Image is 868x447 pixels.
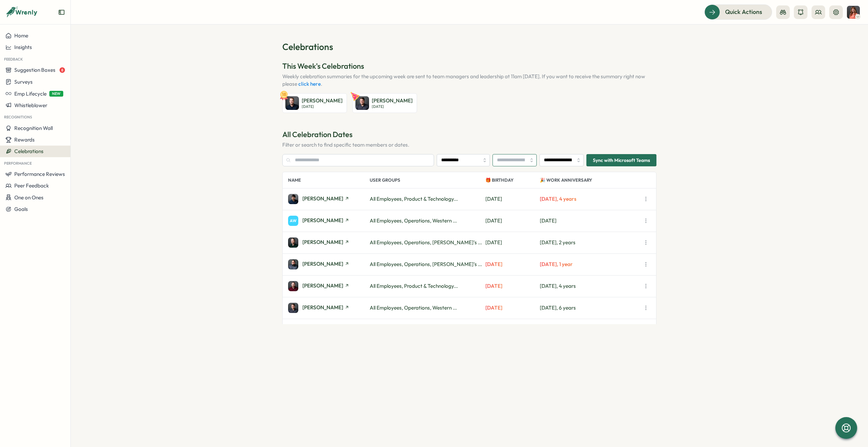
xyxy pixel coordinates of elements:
p: This Week's Celebrations [282,61,656,71]
a: Austin Patrick[PERSON_NAME] [288,281,370,291]
p: [DATE], 1 year [540,261,641,268]
p: [DATE], 6 years [540,304,641,312]
a: 18Matt Wanink[PERSON_NAME][DATE] [282,93,347,113]
h1: Celebrations [282,41,656,53]
img: Alexander Mellerski [288,194,298,204]
a: Alexander Mellerski[PERSON_NAME] [288,194,370,204]
p: Name [288,172,370,188]
p: [DATE] [485,217,540,225]
button: Sync with Microsoft Teams [586,154,656,166]
a: Brad Wilmot[PERSON_NAME] [288,303,370,313]
p: [DATE] [485,304,540,312]
span: AW [290,217,297,225]
span: [PERSON_NAME] [302,305,343,310]
a: Brad Wilmot[PERSON_NAME][DATE] [352,93,417,113]
span: Quick Actions [725,7,762,16]
p: [DATE] [485,195,540,203]
a: Angel Ibarra[PERSON_NAME] [288,259,370,269]
span: [PERSON_NAME] [302,218,343,223]
span: Performance Reviews [14,171,65,177]
span: Sync with Microsoft Teams [593,154,650,166]
span: One on Ones [14,194,44,201]
span: Surveys [14,79,33,85]
button: Quick Actions [704,4,772,19]
span: Celebrations [14,148,44,154]
span: [PERSON_NAME] [302,239,343,245]
p: [DATE] [540,217,641,225]
span: Recognition Wall [14,125,53,131]
span: All Employees, Product & Technology... [370,283,458,289]
a: AW[PERSON_NAME] [288,216,370,226]
img: Brad Wilmot [288,303,298,313]
p: [DATE] [485,261,540,268]
p: [PERSON_NAME] [302,97,343,104]
p: [DATE], 4 years [540,282,641,290]
span: [PERSON_NAME] [302,261,343,266]
span: All Employees, Operations, [PERSON_NAME]'s ... [370,239,482,246]
a: Andrew Miro[PERSON_NAME] [288,237,370,248]
img: Andrew Miro [288,237,298,248]
img: Matt Wanink [285,96,299,110]
p: [DATE], 2 years [540,239,641,246]
p: [DATE], 4 years [540,195,641,203]
p: [DATE] [302,104,343,109]
span: 8 [60,67,65,73]
p: 🎉 Work Anniversary [540,172,641,188]
h3: All Celebration Dates [282,129,656,140]
p: [PERSON_NAME] [372,97,413,104]
text: 18 [282,92,286,97]
span: NEW [49,91,63,97]
p: [DATE] [372,104,413,109]
p: User Groups [370,172,485,188]
span: Emp Lifecycle [14,90,47,97]
img: Brad Wilmot [355,96,369,110]
img: Angel Ibarra [288,259,298,269]
button: click here [298,81,321,87]
p: Filter or search to find specific team members or dates. [282,141,656,149]
button: Expand sidebar [58,9,65,16]
p: [DATE] [485,239,540,246]
span: Home [14,32,28,39]
div: Weekly celebration summaries for the upcoming week are sent to team managers and leadership at 11... [282,73,656,88]
span: Suggestion Boxes [14,67,55,73]
img: Austin Patrick [288,281,298,291]
span: Insights [14,44,32,50]
img: Nikki Kean [847,6,860,19]
p: [DATE] [485,282,540,290]
span: Rewards [14,136,35,143]
span: All Employees, Operations, Western ... [370,217,457,224]
span: Peer Feedback [14,182,49,189]
span: [PERSON_NAME] [302,283,343,288]
span: [PERSON_NAME] [302,196,343,201]
span: All Employees, Operations, Western ... [370,304,457,311]
span: Whistleblower [14,102,47,109]
p: 🎁 Birthday [485,172,540,188]
span: Goals [14,206,28,212]
span: All Employees, Product & Technology... [370,196,458,202]
span: All Employees, Operations, [PERSON_NAME]'s ... [370,261,482,267]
